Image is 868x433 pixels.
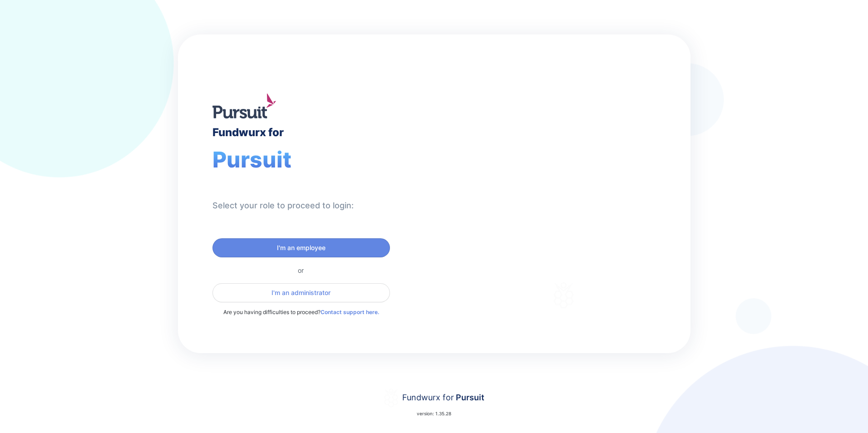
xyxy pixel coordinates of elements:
span: Pursuit [454,393,484,402]
p: Are you having difficulties to proceed? [212,308,390,317]
button: I'm an employee [212,238,390,257]
div: Select your role to proceed to login: [212,200,354,211]
a: Contact support here. [321,309,379,315]
button: I'm an administrator [212,283,390,302]
div: Welcome to [486,155,557,163]
span: I'm an employee [277,243,325,252]
div: Thank you for choosing Fundwurx as your partner in driving positive social impact! [486,207,641,233]
span: I'm an administrator [271,288,330,297]
div: Fundwurx [486,167,590,189]
div: Fundwurx for [402,391,484,404]
div: Fundwurx for [212,126,284,139]
p: version: 1.35.28 [417,410,451,417]
img: logo.jpg [212,93,276,119]
span: Pursuit [212,146,291,173]
div: or [212,266,390,274]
